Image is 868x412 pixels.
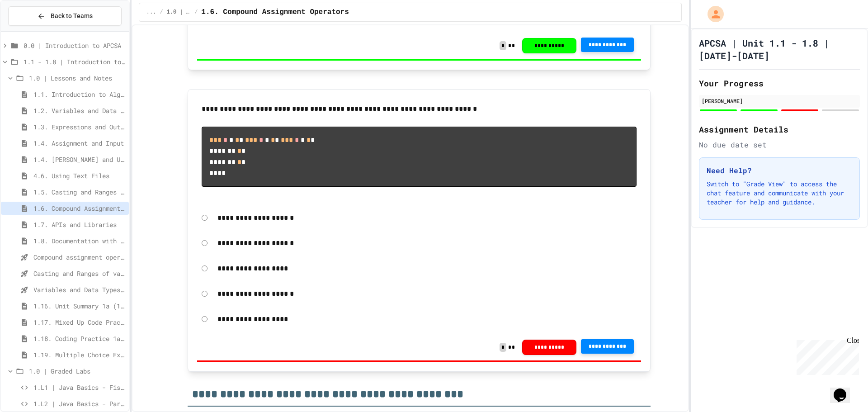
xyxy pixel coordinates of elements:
span: 1.6. Compound Assignment Operators [33,204,125,213]
span: 1.4. Assignment and Input [33,138,125,148]
span: Compound assignment operators - Quiz [33,252,125,262]
div: Chat with us now!Close [4,4,62,57]
iframe: chat widget [830,376,859,403]
span: 1.6. Compound Assignment Operators [201,7,349,18]
span: 1.19. Multiple Choice Exercises for Unit 1a (1.1-1.6) [33,350,125,360]
span: 1.0 | Lessons and Notes [167,9,191,16]
h2: Your Progress [699,77,860,90]
span: 1.0 | Lessons and Notes [29,73,125,83]
span: / [160,9,163,16]
span: 1.18. Coding Practice 1a (1.1-1.6) [33,334,125,343]
div: [PERSON_NAME] [702,97,857,105]
span: 1.17. Mixed Up Code Practice 1.1-1.6 [33,317,125,327]
span: 1.1. Introduction to Algorithms, Programming, and Compilers [33,90,125,99]
span: Casting and Ranges of variables - Quiz [33,269,125,278]
span: 1.7. APIs and Libraries [33,220,125,229]
div: No due date set [699,139,860,150]
span: 1.5. Casting and Ranges of Values [33,187,125,197]
h3: Need Help? [707,165,852,176]
span: ... [146,9,156,16]
span: 1.L1 | Java Basics - Fish Lab [33,383,125,392]
span: 1.0 | Graded Labs [29,366,125,376]
span: / [194,9,198,16]
span: 1.1 - 1.8 | Introduction to Java [24,57,125,66]
h2: Assignment Details [699,123,860,136]
span: 1.2. Variables and Data Types [33,106,125,115]
span: 1.16. Unit Summary 1a (1.1-1.6) [33,301,125,311]
span: Variables and Data Types - Quiz [33,285,125,294]
span: 1.L2 | Java Basics - Paragraphs Lab [33,399,125,408]
iframe: chat widget [793,336,859,375]
p: Switch to "Grade View" to access the chat feature and communicate with your teacher for help and ... [707,180,852,207]
span: 4.6. Using Text Files [33,171,125,180]
h1: APCSA | Unit 1.1 - 1.8 | [DATE]-[DATE] [699,37,860,62]
span: 1.3. Expressions and Output [New] [33,122,125,132]
span: 0.0 | Introduction to APCSA [24,41,125,50]
span: 1.8. Documentation with Comments and Preconditions [33,236,125,246]
span: Back to Teams [51,11,93,21]
div: My Account [698,4,726,24]
span: 1.4. [PERSON_NAME] and User Input [33,155,125,164]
